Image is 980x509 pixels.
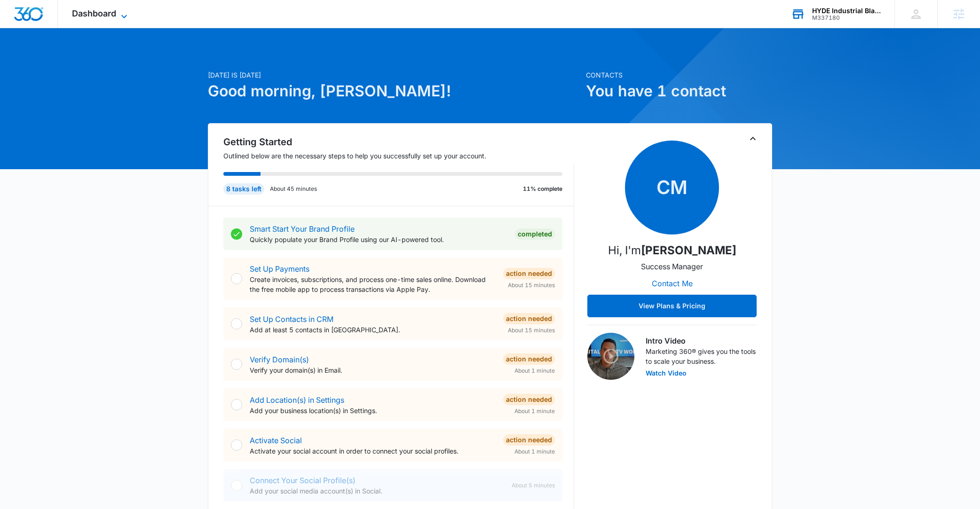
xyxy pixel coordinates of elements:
p: 11% complete [523,185,562,193]
p: Hi, I'm [608,242,736,259]
span: About 15 minutes [508,326,555,335]
div: Action Needed [503,268,555,279]
p: Activate your social account in order to connect your social profiles. [250,446,496,456]
button: Contact Me [642,272,702,295]
h3: Intro Video [646,335,757,346]
div: Action Needed [503,313,555,324]
div: Action Needed [503,353,555,365]
button: View Plans & Pricing [587,295,757,317]
a: Activate Social [250,436,302,445]
p: Add at least 5 contacts in [GEOGRAPHIC_DATA]. [250,325,496,335]
p: About 45 minutes [270,185,317,193]
div: account id [812,15,881,21]
p: Quickly populate your Brand Profile using our AI-powered tool. [250,235,507,244]
button: Toggle Collapse [747,133,759,144]
p: Add your social media account(s) in Social. [250,486,504,496]
span: About 15 minutes [508,281,555,290]
p: Create invoices, subscriptions, and process one-time sales online. Download the free mobile app t... [250,274,496,294]
strong: [PERSON_NAME] [641,243,736,257]
img: Intro Video [587,333,634,380]
span: About 1 minute [514,407,555,415]
span: About 1 minute [514,447,555,456]
div: 8 tasks left [223,183,264,195]
div: Action Needed [503,434,555,446]
p: [DATE] is [DATE] [208,70,580,80]
h2: Getting Started [223,135,574,149]
p: Outlined below are the necessary steps to help you successfully set up your account. [223,151,574,161]
span: About 1 minute [514,367,555,375]
p: Contacts [586,70,772,80]
a: Smart Start Your Brand Profile [250,224,355,234]
h1: You have 1 contact [586,80,772,102]
span: Dashboard [72,8,116,18]
span: CM [625,141,719,235]
p: Add your business location(s) in Settings. [250,406,496,415]
a: Add Location(s) in Settings [250,395,344,405]
div: Completed [515,228,555,240]
h1: Good morning, [PERSON_NAME]! [208,80,580,102]
a: Set Up Contacts in CRM [250,314,333,324]
a: Verify Domain(s) [250,355,309,364]
div: account name [812,7,881,15]
p: Success Manager [641,261,703,272]
a: Set Up Payments [250,264,309,274]
p: Verify your domain(s) in Email. [250,365,496,375]
button: Watch Video [646,370,687,376]
p: Marketing 360® gives you the tools to scale your business. [646,346,757,366]
span: About 5 minutes [512,481,555,490]
div: Action Needed [503,394,555,405]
